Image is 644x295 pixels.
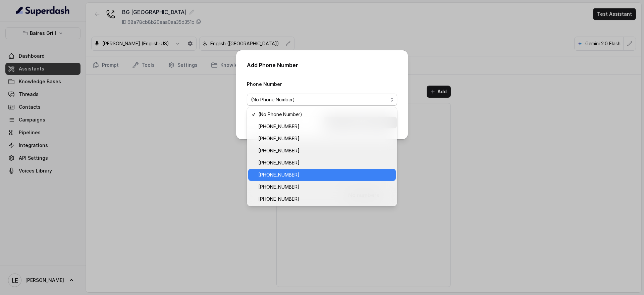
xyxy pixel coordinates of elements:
span: (No Phone Number) [251,96,388,104]
span: [PHONE_NUMBER] [258,183,392,191]
span: [PHONE_NUMBER] [258,195,392,203]
span: [PHONE_NUMBER] [258,171,392,179]
span: [PHONE_NUMBER] [258,135,392,143]
span: [PHONE_NUMBER] [258,159,392,167]
button: (No Phone Number) [247,94,397,106]
span: (No Phone Number) [258,110,392,118]
div: (No Phone Number) [247,107,397,206]
span: [PHONE_NUMBER] [258,122,392,131]
span: [PHONE_NUMBER] [258,147,392,155]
